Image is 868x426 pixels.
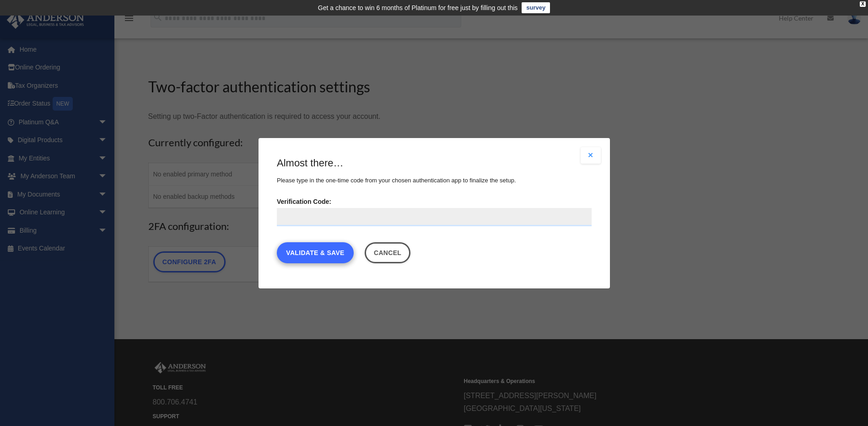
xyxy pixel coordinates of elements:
[364,242,410,263] button: Close this dialog window
[277,242,354,263] a: Validate & Save
[860,1,866,7] div: close
[581,147,601,164] button: Close modal
[277,156,592,170] h3: Almost there…
[277,195,592,226] label: Verification Code:
[522,2,550,13] a: survey
[277,208,592,226] input: Verification Code:
[277,175,592,186] p: Please type in the one-time code from your chosen authentication app to finalize the setup.
[318,2,518,13] div: Get a chance to win 6 months of Platinum for free just by filling out this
